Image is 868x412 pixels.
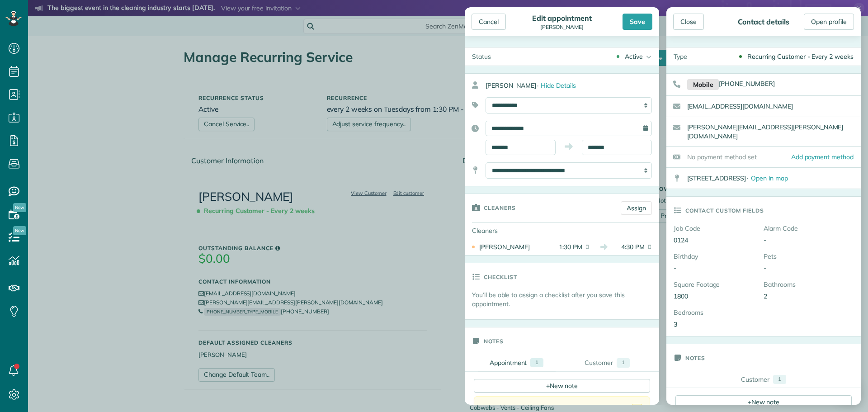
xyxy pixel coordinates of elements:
[546,381,550,389] span: +
[674,320,854,329] div: 3
[479,242,549,251] div: [PERSON_NAME]
[764,252,854,261] div: Pets
[465,223,528,239] div: Cleaners
[474,379,650,393] div: New note
[764,264,854,273] div: -
[685,344,705,371] h3: Notes
[666,47,694,66] div: Type
[735,17,792,26] div: Contact details
[541,81,576,90] span: Hide Details
[764,236,854,245] div: -
[687,80,775,88] a: Mobile[PHONE_NUMBER]
[673,14,704,30] div: Close
[674,292,764,301] div: 1800
[617,358,630,368] div: 1
[484,263,517,290] h3: Checklist
[674,236,764,245] div: 0124
[687,102,793,110] a: [EMAIL_ADDRESS][DOMAIN_NAME]
[685,197,764,224] h3: Contact custom fields
[747,52,854,61] div: Recurring Customer - Every 2 weeks
[764,292,854,301] div: 2
[621,201,652,215] a: Assign
[486,77,659,94] div: [PERSON_NAME]
[623,14,652,30] div: Save
[674,264,764,273] div: -
[490,358,527,367] div: Appointment
[741,375,769,384] div: Customer
[666,168,861,189] a: [STREET_ADDRESS]· Open in map
[773,375,786,384] div: 1
[764,224,854,233] div: Alarm Code
[537,81,538,90] span: ·
[472,14,506,30] div: Cancel
[674,308,854,317] div: Bedrooms
[484,194,516,221] h3: Cleaners
[747,174,748,182] span: ·
[687,79,719,90] small: Mobile
[529,14,594,23] div: Edit appointment
[687,153,757,161] span: No payment method set
[675,395,852,409] div: New note
[465,47,498,66] div: Status
[13,226,26,235] span: New
[751,174,788,182] span: Open in map
[530,358,543,367] div: 1
[674,224,764,233] div: Job Code
[764,280,854,289] div: Bathrooms
[472,290,659,308] p: You’ll be able to assign a checklist after you save this appointment.
[748,398,751,406] span: +
[552,242,582,251] span: 1:30 PM
[674,280,764,289] div: Square Footage
[687,123,843,140] a: [PERSON_NAME][EMAIL_ADDRESS][PERSON_NAME][DOMAIN_NAME]
[585,358,613,368] div: Customer
[687,168,861,188] div: [STREET_ADDRESS]
[784,147,861,167] a: Add payment method
[484,327,504,355] h3: Notes
[13,203,26,212] span: New
[529,24,594,30] div: [PERSON_NAME]
[804,14,854,30] a: Open profile
[625,52,643,61] div: Active
[674,252,764,261] div: Birthday
[614,242,645,251] span: 4:30 PM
